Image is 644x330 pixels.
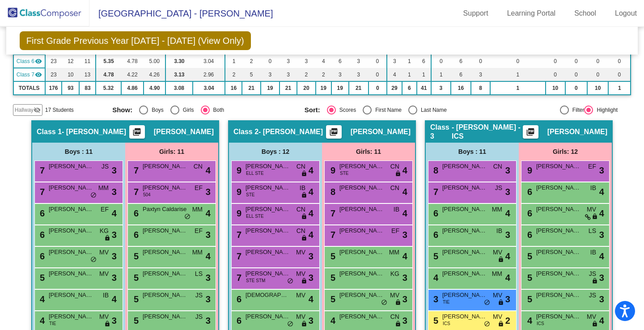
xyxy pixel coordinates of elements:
[565,81,587,95] td: 0
[49,269,93,278] span: [PERSON_NAME]
[402,81,417,95] td: 6
[297,81,315,95] td: 20
[195,269,203,279] span: LS
[234,208,241,218] span: 9
[154,127,214,136] span: [PERSON_NAME]
[451,68,471,81] td: 6
[546,68,565,81] td: 0
[372,106,402,114] div: First Name
[587,205,596,214] span: MV
[121,81,144,95] td: 4.86
[442,162,487,171] span: [PERSON_NAME]
[490,55,546,68] td: 0
[328,208,335,218] span: 7
[389,248,399,257] span: MM
[587,81,608,95] td: 10
[587,55,608,68] td: 0
[261,81,280,95] td: 19
[587,68,608,81] td: 0
[390,269,399,279] span: KG
[193,81,225,95] td: 3.04
[608,68,631,81] td: 0
[45,106,74,114] span: 17 Students
[300,183,305,193] span: IB
[131,251,139,261] span: 5
[129,125,145,139] button: Print Students Details
[206,185,211,199] span: 3
[492,269,502,279] span: MM
[316,68,331,81] td: 2
[62,55,79,68] td: 12
[242,55,260,68] td: 2
[246,170,264,177] span: ELL STE
[569,106,585,114] div: Filter
[490,81,546,95] td: 1
[112,164,117,177] span: 3
[402,185,407,199] span: 4
[206,250,211,263] span: 4
[390,183,399,193] span: CN
[112,250,117,263] span: 3
[417,55,431,68] td: 6
[442,269,487,278] span: [PERSON_NAME]
[431,273,438,283] span: 4
[394,205,399,214] span: IB
[297,162,305,171] span: CN
[331,55,349,68] td: 6
[246,162,290,171] span: [PERSON_NAME]
[32,143,125,161] div: Boys : 11
[328,230,335,240] span: 7
[148,106,164,114] div: Boys
[431,165,438,175] span: 8
[193,68,225,81] td: 2.96
[331,68,349,81] td: 3
[15,106,34,114] span: Hallway
[246,205,290,214] span: [PERSON_NAME]
[45,81,62,95] td: 176
[471,68,490,81] td: 3
[589,226,596,236] span: LS
[339,269,384,278] span: [PERSON_NAME]
[49,248,93,257] span: [PERSON_NAME]
[431,81,451,95] td: 3
[225,55,242,68] td: 1
[206,271,211,284] span: 3
[431,208,438,218] span: 6
[525,165,532,175] span: 9
[125,143,218,161] div: Girls: 11
[35,58,42,65] mat-icon: visibility
[519,143,612,161] div: Girls: 12
[599,185,604,199] span: 4
[99,248,109,257] span: MV
[339,183,384,192] span: [PERSON_NAME]
[112,185,117,199] span: 3
[328,187,335,197] span: 8
[498,256,504,263] span: lock
[192,248,203,257] span: MM
[96,68,121,81] td: 4.78
[505,228,510,241] span: 3
[417,106,447,114] div: Last Name
[369,68,387,81] td: 0
[599,228,604,241] span: 3
[143,248,187,257] span: [PERSON_NAME]
[246,226,290,235] span: [PERSON_NAME]
[144,68,165,81] td: 4.26
[144,81,165,95] td: 4.90
[336,106,356,114] div: Scores
[280,68,297,81] td: 3
[305,106,320,114] span: Sort:
[246,191,254,198] span: STE
[525,187,532,197] span: 6
[261,68,280,81] td: 3
[402,250,407,263] span: 4
[45,55,62,68] td: 23
[100,226,109,236] span: KG
[565,55,587,68] td: 0
[112,106,298,114] mat-radio-group: Select an option
[225,81,242,95] td: 16
[296,269,305,279] span: MV
[592,213,598,220] span: lock
[49,162,93,171] span: [PERSON_NAME]
[49,291,93,300] span: [PERSON_NAME]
